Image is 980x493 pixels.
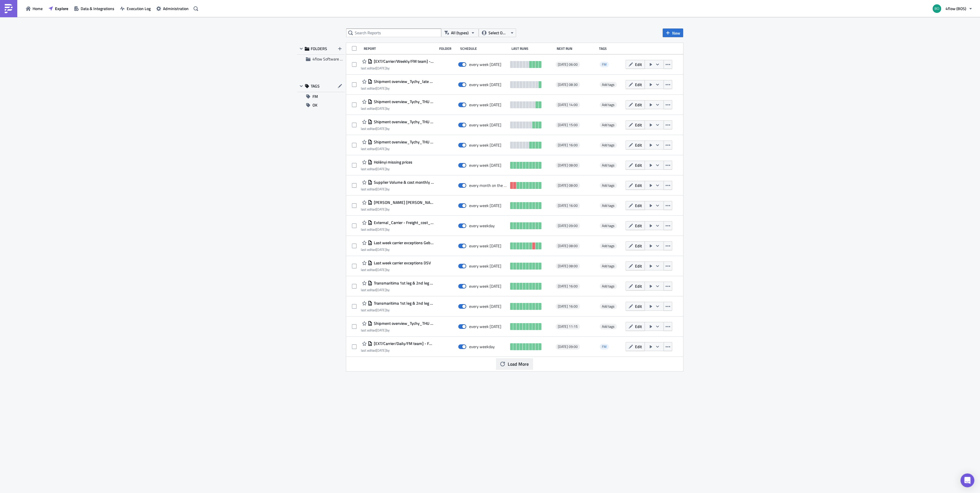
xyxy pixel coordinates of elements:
time: 2025-08-12T12:20:28Z [376,287,386,293]
time: 2025-06-02T14:12:15Z [376,307,386,313]
button: Edit [625,161,645,170]
div: last edited by [361,126,434,131]
span: Add tags [600,283,617,289]
span: OK [312,101,317,109]
span: Kühne Nagel container report_BOS IRA [372,200,434,205]
span: [DATE] 16:00 [558,304,578,309]
button: Edit [625,322,645,331]
button: FM [297,92,345,101]
span: Add tags [600,142,617,148]
span: Add tags [602,162,615,168]
span: [DATE] 11:15 [558,324,578,329]
span: Shipment overview_Tychy_late TO report [372,79,434,84]
span: 4flow Software KAM [312,56,348,62]
span: Add tags [602,243,615,249]
span: Edit [635,122,642,128]
span: Add tags [602,304,615,309]
span: Add tags [602,122,615,128]
div: last edited by [361,348,434,352]
div: last edited by [361,227,434,232]
div: every week on Wednesday [469,62,501,67]
span: Load More [508,361,529,367]
span: FM [600,344,609,350]
span: Add tags [600,223,617,229]
span: Edit [635,283,642,289]
span: Holényi missing prices [372,160,412,165]
span: External_Carrier - Freight_cost_overview_DSV_9:00 [372,220,434,225]
time: 2025-08-04T13:31:14Z [376,166,386,172]
div: Tags [599,46,623,51]
span: Add tags [602,223,615,228]
span: FM [600,62,609,67]
span: Add tags [600,162,617,168]
span: Transmaritima 1st leg & 2nd leg report [372,301,434,306]
img: PushMetrics [4,4,13,13]
button: 4flow (BOS) [929,2,976,15]
div: last edited by [361,66,434,70]
span: Administration [163,5,189,12]
div: every week on Monday [469,82,501,87]
span: Edit [635,102,642,108]
button: Explore [46,4,71,13]
span: FM [602,344,606,349]
button: Edit [625,241,645,250]
div: last edited by [361,187,434,191]
button: New [663,29,683,37]
span: Shipment overview_Tychy_THU saved until 11:00 [372,321,434,326]
div: every weekday [469,223,495,228]
span: Add tags [600,122,617,128]
time: 2025-09-12T11:55:56Z [376,146,386,151]
span: TAGS [311,84,320,89]
span: [DATE] 08:00 [558,183,578,188]
span: Edit [635,243,642,249]
button: Edit [625,120,645,129]
span: [DATE] 08:00 [558,163,578,168]
div: every week on Thursday [469,143,501,148]
span: 4flow (BOS) [945,5,966,12]
button: Edit [625,141,645,149]
span: Add tags [602,203,615,208]
button: Edit [625,100,645,109]
span: Edit [635,323,642,329]
div: last edited by [361,86,434,90]
button: Edit [625,80,645,89]
button: Edit [625,181,645,190]
span: Last week carrier exceptions Gebrüeder [372,240,434,245]
button: Edit [625,342,645,351]
div: every week on Friday [469,163,501,168]
button: Data & Integrations [71,4,117,13]
time: 2025-06-02T16:15:10Z [376,348,386,353]
span: Add tags [600,183,617,188]
time: 2025-08-06T09:07:14Z [376,186,386,192]
button: Select Owner [479,29,516,37]
div: last edited by [361,106,434,111]
span: Shipment overview_Tychy_THU saved until 14:00 [372,99,434,104]
span: Transmaritima 1st leg & 2nd leg report [372,280,434,286]
span: FM [602,62,606,67]
span: Data & Integrations [81,5,114,12]
span: Last week carrier exceptions DSV [372,260,431,266]
span: Add tags [600,243,617,249]
time: 2025-09-26T08:15:39Z [376,65,386,71]
time: 2025-09-25T12:55:25Z [376,106,386,111]
span: [DATE] 09:00 [558,223,578,228]
span: [DATE] 16:00 [558,284,578,289]
div: every week on Monday [469,203,501,208]
span: Edit [635,81,642,88]
div: every week on Wednesday [469,284,501,289]
button: Home [23,4,46,13]
span: Edit [635,223,642,229]
span: Add tags [600,102,617,108]
span: Edit [635,182,642,188]
span: Shipment overview_Tychy_THU saved until 15:00 [372,119,434,124]
time: 2025-06-16T13:35:53Z [376,227,386,232]
span: Add tags [600,203,617,208]
span: [DATE] 16:00 [558,143,578,147]
div: last edited by [361,268,431,272]
span: [EXT/Carrier/Weekly/FM team] - BOS - Old shipments with no billing run [372,59,434,64]
span: [DATE] 08:00 [558,244,578,248]
span: Supplier Volume & cost monthly report [372,180,434,185]
button: Edit [625,302,645,311]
